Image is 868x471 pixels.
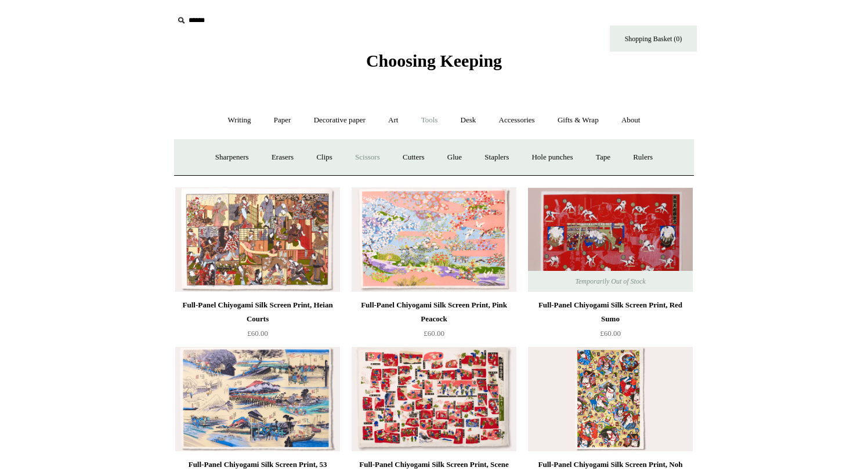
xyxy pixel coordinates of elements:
a: Tape [585,142,621,173]
a: Paper [263,105,302,136]
a: Full-Panel Chiyogami Silk Screen Print, Red Sumo Full-Panel Chiyogami Silk Screen Print, Red Sumo... [528,187,693,292]
a: Choosing Keeping [366,60,502,68]
a: Hole punches [521,142,583,173]
span: £60.00 [424,329,444,338]
a: Scissors [345,142,390,173]
a: Gifts & Wrap [547,105,609,136]
span: Temporarily Out of Stock [563,271,657,292]
span: £60.00 [247,329,268,338]
a: Accessories [489,105,545,136]
img: Full-Panel Chiyogami Silk Screen Print, Pink Peacock [352,187,516,292]
a: Cutters [392,142,435,173]
a: Erasers [261,142,304,173]
a: Rulers [623,142,663,173]
a: Sharpeners [205,142,259,173]
a: Shopping Basket (0) [610,26,697,52]
a: Art [378,105,408,136]
img: Full-Panel Chiyogami Silk Screen Print, 53 Stations of the Tōkaidō after Hiroshige [175,347,340,451]
img: Full-Panel Chiyogami Silk Screen Print, Noh [528,347,693,451]
a: Full-Panel Chiyogami Silk Screen Print, Pink Peacock Full-Panel Chiyogami Silk Screen Print, Pink... [352,187,516,292]
a: Clips [306,142,342,173]
a: Full-Panel Chiyogami Silk Screen Print, Heian Courts £60.00 [175,298,340,346]
a: Full-Panel Chiyogami Silk Screen Print, Noh Full-Panel Chiyogami Silk Screen Print, Noh [528,347,693,451]
a: Full-Panel Chiyogami Silk Screen Print, Pink Peacock £60.00 [352,298,516,346]
a: Staplers [474,142,519,173]
img: Full-Panel Chiyogami Silk Screen Print, Scene [352,347,516,451]
a: Full-Panel Chiyogami Silk Screen Print, Heian Courts Full-Panel Chiyogami Silk Screen Print, Heia... [175,187,340,292]
div: Full-Panel Chiyogami Silk Screen Print, Red Sumo [531,298,690,326]
img: Full-Panel Chiyogami Silk Screen Print, Red Sumo [528,187,693,292]
div: Full-Panel Chiyogami Silk Screen Print, Heian Courts [178,298,337,326]
a: Full-Panel Chiyogami Silk Screen Print, Red Sumo £60.00 [528,298,693,346]
span: £60.00 [600,329,621,338]
a: Full-Panel Chiyogami Silk Screen Print, 53 Stations of the Tōkaidō after Hiroshige Full-Panel Chi... [175,347,340,451]
a: Tools [411,105,449,136]
a: Desk [450,105,487,136]
span: Choosing Keeping [366,51,502,70]
a: Decorative paper [303,105,376,136]
div: Full-Panel Chiyogami Silk Screen Print, Pink Peacock [355,298,513,326]
a: Glue [437,142,472,173]
a: Writing [218,105,262,136]
a: About [611,105,651,136]
img: Full-Panel Chiyogami Silk Screen Print, Heian Courts [175,187,340,292]
a: Full-Panel Chiyogami Silk Screen Print, Scene Full-Panel Chiyogami Silk Screen Print, Scene [352,347,516,451]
